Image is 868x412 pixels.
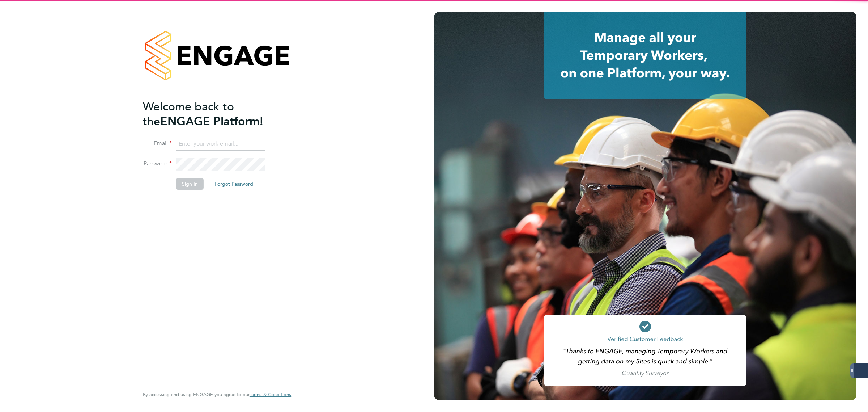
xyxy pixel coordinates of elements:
label: Email [143,140,172,147]
span: Welcome back to the [143,100,234,129]
button: Forgot Password [209,178,259,190]
label: Password [143,160,172,168]
h2: ENGAGE Platform! [143,99,284,129]
button: Sign In [176,178,204,190]
span: Terms & Conditions [250,391,291,398]
span: By accessing and using ENGAGE you agree to our [143,391,291,398]
input: Enter your work email... [176,138,265,151]
a: Terms & Conditions [250,392,291,398]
